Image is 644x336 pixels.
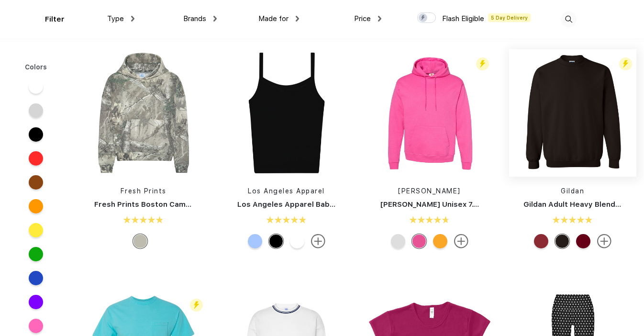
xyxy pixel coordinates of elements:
img: desktop_search.svg [561,11,577,27]
span: Made for [258,14,289,23]
a: Fresh Prints [121,187,167,195]
a: Los Angeles Apparel [248,187,325,195]
a: Gildan [561,187,584,195]
span: Type [107,14,124,23]
img: flash_active_toggle.svg [190,299,203,312]
div: Baby Blue [248,234,262,248]
div: Dark Chocolate [555,234,569,248]
img: more.svg [597,234,611,248]
a: [PERSON_NAME] [398,187,461,195]
img: func=resize&h=266 [223,49,350,177]
div: Ash [391,234,405,248]
img: dropdown.png [131,16,134,22]
div: Gold [433,234,447,248]
img: dropdown.png [378,16,381,22]
img: more.svg [311,234,325,248]
div: Cardinal Red [576,234,590,248]
img: flash_active_toggle.svg [619,57,632,70]
a: Fresh Prints Boston Camo Heavyweight Hoodie [94,200,268,209]
span: Price [354,14,371,23]
div: Filter [45,14,65,25]
div: Camouflage [133,234,147,248]
img: func=resize&h=266 [509,49,636,177]
img: more.svg [454,234,468,248]
img: flash_active_toggle.svg [476,57,489,70]
div: White [290,234,304,248]
a: Los Angeles Apparel Baby Rib Spaghetti Tank [237,200,405,209]
div: Colors [18,62,55,72]
img: dropdown.png [296,16,299,22]
span: 5 Day Delivery [488,13,531,22]
img: dropdown.png [213,16,217,22]
img: func=resize&h=266 [366,49,493,177]
span: Brands [183,14,206,23]
div: Hth Spt Scrlt Rd [534,234,548,248]
div: Black [269,234,283,248]
div: Wow Pink [412,234,426,248]
span: Flash Eligible [442,14,484,23]
img: func=resize&h=266 [80,49,207,177]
